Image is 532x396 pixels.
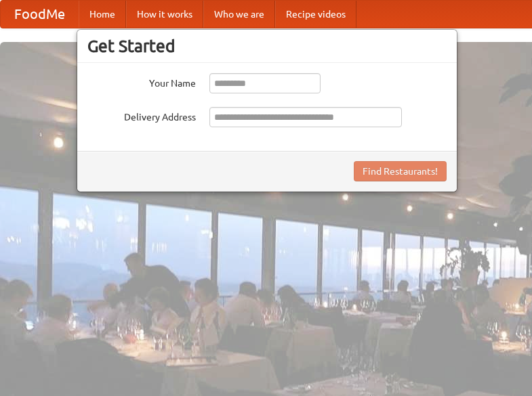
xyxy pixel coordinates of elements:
[87,107,196,124] label: Delivery Address
[275,1,356,28] a: Recipe videos
[1,1,79,28] a: FoodMe
[203,1,275,28] a: Who we are
[354,161,447,181] button: Find Restaurants!
[79,1,126,28] a: Home
[126,1,203,28] a: How it works
[87,36,447,56] h3: Get Started
[87,73,196,90] label: Your Name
